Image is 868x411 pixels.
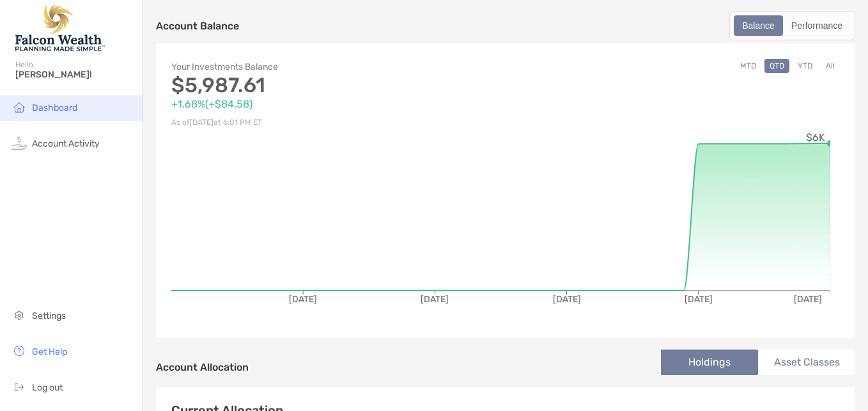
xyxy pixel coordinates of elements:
[12,135,27,150] img: activity icon
[15,5,105,51] img: Falcon Wealth Planning Logo
[661,350,758,375] li: Holdings
[758,350,855,375] li: Asset Classes
[32,102,77,113] span: Dashboard
[32,382,63,393] span: Log out
[553,294,581,305] tspan: [DATE]
[685,294,713,305] tspan: [DATE]
[784,17,849,35] div: Performance
[156,361,249,373] h4: Account Allocation
[171,96,506,112] p: +1.68% ( +$84.58 )
[806,131,825,143] tspan: $6K
[764,59,789,73] button: QTD
[289,294,317,305] tspan: [DATE]
[12,343,27,359] img: get-help icon
[735,59,761,73] button: MTD
[12,379,27,394] img: logout icon
[32,138,100,149] span: Account Activity
[171,59,506,75] p: Your Investments Balance
[156,18,239,34] p: Account Balance
[12,99,27,115] img: household icon
[735,17,782,35] div: Balance
[729,11,855,40] div: segmented control
[15,69,135,80] span: [PERSON_NAME]!
[821,59,840,73] button: All
[32,310,66,321] span: Settings
[171,77,506,93] p: $5,987.61
[12,307,27,323] img: settings icon
[794,294,822,305] tspan: [DATE]
[421,294,449,305] tspan: [DATE]
[32,346,67,357] span: Get Help
[171,115,506,131] p: As of [DATE] at 6:01 PM ET
[793,59,818,73] button: YTD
